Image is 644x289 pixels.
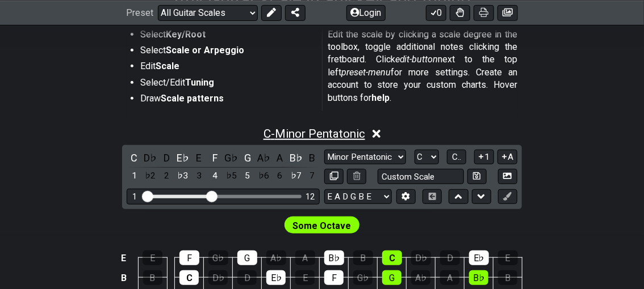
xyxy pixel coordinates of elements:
button: Edit Tuning [396,189,416,205]
div: B♭ [324,250,344,265]
strong: help [371,92,390,103]
div: toggle pitch class [191,150,206,165]
div: G [237,250,257,265]
div: A [295,250,315,265]
button: Share Preset [285,5,306,20]
div: E♭ [469,250,489,265]
div: C [179,270,199,285]
div: toggle scale degree [143,168,158,184]
strong: Scale patterns [161,93,224,104]
div: toggle pitch class [224,150,239,165]
div: toggle scale degree [208,168,223,184]
div: G [382,270,402,285]
div: toggle pitch class [240,150,255,165]
button: Print [474,5,494,20]
li: Draw [140,92,314,108]
li: Select/Edit [140,76,314,92]
div: toggle pitch class [305,150,320,165]
div: E [143,250,162,265]
div: toggle scale degree [288,168,303,184]
span: C.. [452,152,461,162]
button: 0 [426,5,446,20]
div: 1 [132,192,137,202]
div: D♭ [411,250,431,265]
em: preset-menu [341,67,391,78]
div: E♭ [266,270,286,285]
button: Store user defined scale [467,169,487,184]
div: toggle pitch class [127,150,141,165]
span: C - Minor Pentatonic [264,127,365,141]
div: B [498,270,517,285]
li: Select [140,28,314,44]
span: Preset [126,7,153,18]
div: toggle pitch class [288,150,303,165]
strong: Key/Root [166,29,206,40]
div: toggle pitch class [273,150,287,165]
div: toggle scale degree [191,168,206,184]
em: edit-button [395,54,438,65]
div: Visible fret range [127,189,320,204]
button: Toggle Dexterity for all fretkits [450,5,470,20]
div: toggle scale degree [240,168,255,184]
button: Login [346,5,386,20]
div: toggle scale degree [175,168,190,184]
div: G♭ [353,270,373,285]
button: Edit Preset [261,5,282,20]
div: D♭ [208,270,228,285]
div: C [382,250,402,265]
div: B [353,250,373,265]
div: toggle scale degree [273,168,287,184]
div: A♭ [266,250,286,265]
div: E [295,270,315,285]
div: F [324,270,344,285]
div: E [498,250,518,265]
div: D [440,250,460,265]
li: Edit [140,60,314,76]
div: toggle scale degree [127,168,141,184]
div: toggle pitch class [175,150,190,165]
strong: Scale or Arpeggio [166,45,244,56]
button: C.. [447,150,466,165]
li: Select [140,44,314,60]
div: B [143,270,162,285]
strong: Scale [156,61,179,71]
button: Toggle horizontal chord view [423,189,442,205]
div: toggle pitch class [143,150,158,165]
div: A [440,270,459,285]
button: First click edit preset to enable marker editing [498,189,517,205]
div: toggle pitch class [208,150,223,165]
button: Copy [324,169,344,184]
div: toggle pitch class [256,150,271,165]
button: A [497,150,517,165]
div: toggle scale degree [305,168,320,184]
td: E [117,248,131,268]
p: Edit the scale by clicking a scale degree in the toolbox, toggle additional notes clicking the fr... [328,28,517,104]
button: Move up [449,189,468,205]
div: A♭ [411,270,430,285]
div: toggle scale degree [224,168,239,184]
select: Preset [158,5,258,20]
button: Move down [472,189,491,205]
div: F [179,250,199,265]
button: 1 [474,150,494,165]
div: toggle scale degree [256,168,271,184]
div: G♭ [208,250,228,265]
div: B♭ [469,270,488,285]
select: Tuning [324,189,392,205]
select: Tonic/Root [415,150,439,165]
select: Scale [324,150,406,165]
td: B [117,268,131,288]
div: 12 [306,192,315,202]
div: toggle pitch class [159,150,174,165]
strong: Tuning [185,77,214,88]
button: Delete [347,169,366,184]
button: Create Image [498,169,517,184]
button: Create image [497,5,518,20]
div: D [237,270,257,285]
div: toggle scale degree [159,168,174,184]
span: First enable full edit mode to edit [293,218,352,234]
